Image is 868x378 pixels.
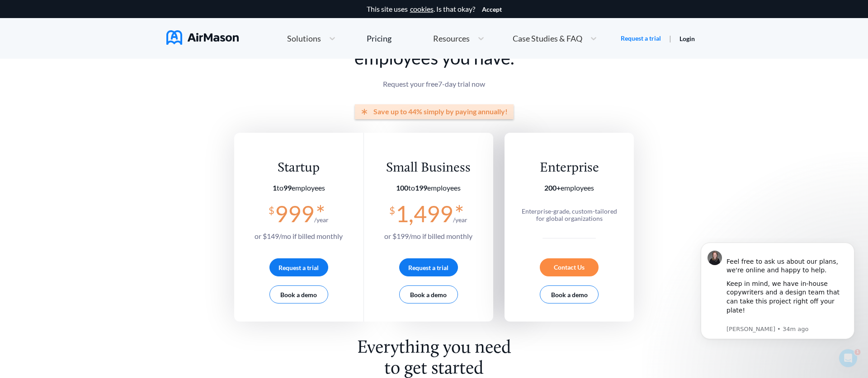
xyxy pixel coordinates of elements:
[384,232,472,240] span: or $ 199 /mo if billed monthly
[837,347,859,369] iframe: Intercom live chat
[433,34,470,42] span: Resources
[396,200,453,227] span: 1,499
[399,285,458,303] button: Book a demo
[373,107,508,116] span: Save up to 44% simply by paying annually!
[273,183,292,192] span: to
[255,160,343,177] div: Startup
[621,34,661,43] a: Request a trial
[367,34,392,42] div: Pricing
[396,183,408,192] b: 100
[273,183,277,192] b: 1
[669,34,671,42] span: |
[269,258,328,276] button: Request a trial
[522,207,617,222] span: Enterprise-grade, custom-tailored for global organizations
[687,238,868,354] iframe: Intercom notifications message
[482,6,502,13] button: Accept cookies
[255,232,343,240] span: or $ 149 /mo if billed monthly
[544,183,561,192] b: 200+
[367,30,392,47] a: Pricing
[415,183,427,192] b: 199
[513,34,582,42] span: Case Studies & FAQ
[269,285,328,303] button: Book a demo
[283,183,292,192] b: 99
[269,201,274,216] span: $
[287,34,321,42] span: Solutions
[517,160,622,177] div: Enterprise
[384,184,472,192] section: employees
[410,5,434,13] a: cookies
[517,184,622,192] section: employees
[540,285,599,303] button: Book a demo
[396,183,427,192] span: to
[389,201,395,216] span: $
[234,80,634,88] p: Request your free 7 -day trial now
[255,184,343,192] section: employees
[384,160,472,177] div: Small Business
[679,35,695,42] a: Login
[540,258,599,276] div: Contact Us
[166,30,239,45] img: AirMason Logo
[275,200,314,227] span: 999
[856,347,863,355] span: 1
[399,258,458,276] button: Request a trial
